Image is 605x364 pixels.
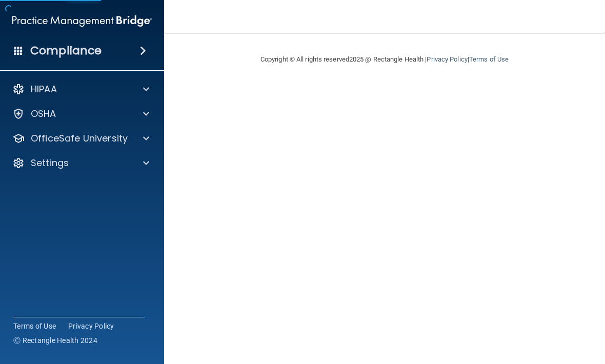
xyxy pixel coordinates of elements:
[12,108,149,120] a: OSHA
[30,44,102,58] h4: Compliance
[12,157,149,169] a: Settings
[31,132,128,145] p: OfficeSafe University
[427,55,467,63] a: Privacy Policy
[31,157,69,169] p: Settings
[68,321,114,331] a: Privacy Policy
[31,108,56,120] p: OSHA
[12,132,149,145] a: OfficeSafe University
[197,43,572,76] div: Copyright © All rights reserved 2025 @ Rectangle Health | |
[12,83,149,95] a: HIPAA
[469,55,509,63] a: Terms of Use
[31,83,57,95] p: HIPAA
[13,321,56,331] a: Terms of Use
[12,11,152,31] img: PMB logo
[13,335,97,346] span: Ⓒ Rectangle Health 2024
